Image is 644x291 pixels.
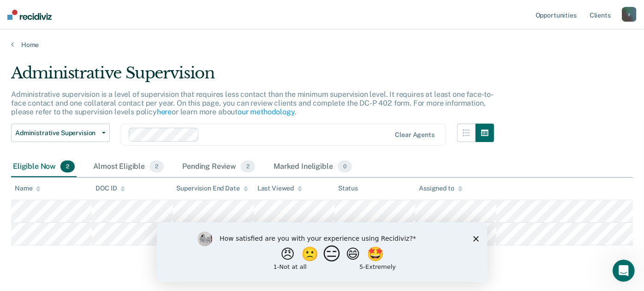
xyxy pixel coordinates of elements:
[11,90,494,116] p: Administrative supervision is a level of supervision that requires less contact than the minimum ...
[11,157,77,177] div: Eligible Now2
[11,124,110,142] button: Administrative Supervision
[622,7,637,22] button: r
[238,107,295,116] a: our methodology
[15,184,41,192] div: Name
[11,64,494,90] div: Administrative Supervision
[241,160,255,172] span: 2
[338,184,358,192] div: Status
[419,184,462,192] div: Assigned to
[157,222,487,282] iframe: Survey by Kim from Recidiviz
[15,129,98,137] span: Administrative Supervision
[177,184,248,192] div: Supervision End Date
[95,184,125,192] div: DOC ID
[395,131,435,139] div: Clear agents
[91,157,166,177] div: Almost Eligible2
[60,160,75,172] span: 2
[338,160,352,172] span: 0
[272,157,354,177] div: Marked Ineligible0
[149,160,164,172] span: 2
[11,41,633,49] a: Home
[7,10,52,20] img: Recidiviz
[257,184,302,192] div: Last Viewed
[613,260,635,282] iframe: Intercom live chat
[180,157,257,177] div: Pending Review2
[157,107,172,116] a: here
